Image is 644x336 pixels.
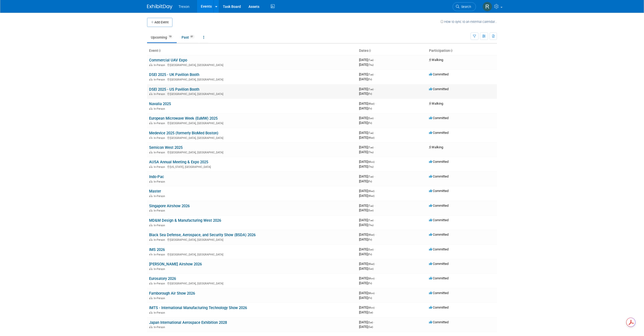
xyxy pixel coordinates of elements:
span: [DATE] [359,204,375,207]
img: In-Person Event [149,180,152,183]
a: IMTS - International Manufacturing Technology Show 2026 [149,306,247,310]
a: Sort by Participation Type [450,49,453,53]
span: In-Person [154,180,167,183]
span: (Tue) [368,132,373,134]
img: In-Person Event [149,209,152,212]
span: [DATE] [359,150,373,154]
span: (Thu) [368,63,373,66]
div: [GEOGRAPHIC_DATA], [GEOGRAPHIC_DATA] [149,63,355,67]
span: - [374,87,375,91]
span: [DATE] [359,194,374,198]
span: (Wed) [368,195,374,197]
a: DSEI 2025 - UK Pavilion Booth [149,72,199,77]
span: [DATE] [359,136,374,139]
div: [GEOGRAPHIC_DATA], [GEOGRAPHIC_DATA] [149,150,355,154]
span: (Sun) [368,117,373,120]
span: (Sat) [368,321,373,324]
span: [DATE] [359,262,376,266]
span: - [374,116,375,120]
span: (Fri) [368,282,372,285]
span: In-Person [154,151,167,154]
a: Past61 [178,33,199,42]
span: [DATE] [359,267,373,270]
img: In-Person Event [149,282,152,284]
span: In-Person [154,209,167,212]
span: [DATE] [359,189,376,193]
img: In-Person Event [149,136,152,139]
span: In-Person [154,326,167,329]
a: Sort by Start Date [368,49,371,53]
span: [DATE] [359,92,372,95]
span: In-Person [154,238,167,242]
span: [DATE] [359,208,373,212]
span: - [375,306,376,309]
span: In-Person [154,165,167,169]
span: (Tue) [368,73,373,76]
span: [DATE] [359,291,376,295]
span: [DATE] [359,233,376,236]
img: In-Person Event [149,165,152,168]
th: Event [147,46,357,55]
span: In-Person [154,122,167,125]
span: In-Person [154,63,167,67]
span: [DATE] [359,116,375,120]
span: (Tue) [368,59,373,61]
span: (Fri) [368,122,372,124]
span: (Sun) [368,209,373,212]
a: How to sync to an external calendar... [440,20,497,24]
span: [DATE] [359,145,375,149]
img: Ryan Flores [482,2,492,11]
span: [DATE] [359,63,373,67]
div: [GEOGRAPHIC_DATA], [GEOGRAPHIC_DATA] [149,281,355,285]
a: Singapore Airshow 2026 [149,204,190,208]
span: (Thu) [368,224,373,227]
span: (Fri) [368,180,372,183]
span: Committed [429,247,449,251]
img: In-Person Event [149,224,152,226]
span: [DATE] [359,223,373,227]
span: [DATE] [359,281,372,285]
span: (Tue) [368,219,373,222]
a: Medevice 2025 (formerly BioMed Boston) [149,131,218,135]
span: [DATE] [359,58,375,62]
span: 61 [189,35,195,39]
span: Committed [429,174,449,178]
span: (Wed) [368,190,374,193]
span: (Fri) [368,78,372,81]
a: Search [453,2,476,11]
span: - [374,58,375,62]
span: Committed [429,189,449,193]
span: Committed [429,131,449,135]
span: [DATE] [359,77,372,81]
img: In-Person Event [149,195,152,197]
span: (Thu) [368,151,373,154]
span: Committed [429,276,449,280]
span: (Tue) [368,175,373,178]
a: Farnborough Air Show 2026 [149,291,195,296]
span: (Wed) [368,136,374,139]
span: (Wed) [368,263,374,265]
span: - [375,189,376,193]
a: DSEI 2025 - US Pavilion Booth [149,87,199,92]
span: (Tue) [368,88,373,91]
span: [DATE] [359,325,373,329]
span: - [374,218,375,222]
span: - [374,72,375,76]
span: [DATE] [359,218,375,222]
span: In-Person [154,107,167,110]
span: In-Person [154,136,167,140]
span: (Wed) [368,233,374,236]
span: In-Person [154,253,167,256]
span: [DATE] [359,320,374,324]
span: - [374,320,374,324]
span: - [374,174,375,178]
span: In-Person [154,92,167,96]
img: In-Person Event [149,253,152,255]
span: (Sun) [368,267,373,270]
span: [DATE] [359,247,375,251]
div: [GEOGRAPHIC_DATA], [GEOGRAPHIC_DATA] [149,77,355,81]
a: Indo-Pac [149,174,164,179]
img: In-Person Event [149,92,152,95]
span: [DATE] [359,121,372,125]
a: European Microwave Week (EuMW) 2025 [149,116,218,121]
